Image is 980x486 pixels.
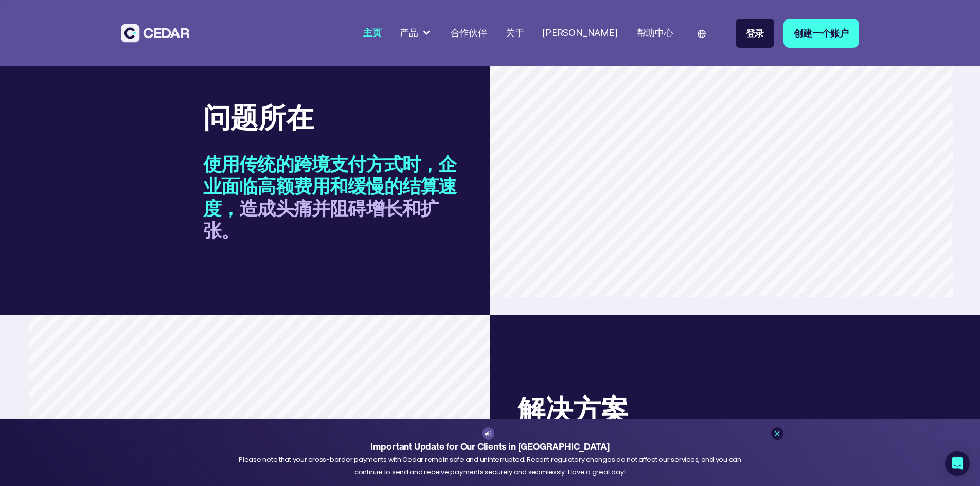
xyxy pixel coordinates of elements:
div: Open Intercom Messenger [945,451,970,476]
h2: 造成头痛并阻碍增长和扩张。 [203,153,462,241]
a: 关于 [501,21,529,45]
span: 使用传统的跨境支付方式时，企业面临高额费用和缓慢的结算速度， [203,150,457,222]
a: 合作伙伴 [446,21,492,45]
img: world icon [698,30,706,38]
a: [PERSON_NAME] [538,21,622,45]
div: [PERSON_NAME] [542,26,618,40]
a: 登录 [736,19,775,48]
div: 产品 [395,22,436,45]
div: 帮助中心 [637,26,673,40]
a: 主页 [359,21,386,45]
div: 产品 [400,26,418,40]
h3: 解决方案 [518,393,777,426]
a: 创建一个账户 [783,19,859,48]
div: Please note that your cross-border payments with Cedar remain safe and uninterrupted. Recent regu... [238,454,742,478]
div: 关于 [506,26,524,40]
strong: Important Update for Our Clients in [GEOGRAPHIC_DATA] [370,440,610,453]
a: 帮助中心 [632,21,678,45]
div: 合作伙伴 [451,26,487,40]
img: announcement [484,429,492,438]
div: 主页 [363,26,382,40]
h3: 问题所在 [203,101,462,134]
div: 登录 [746,26,764,40]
